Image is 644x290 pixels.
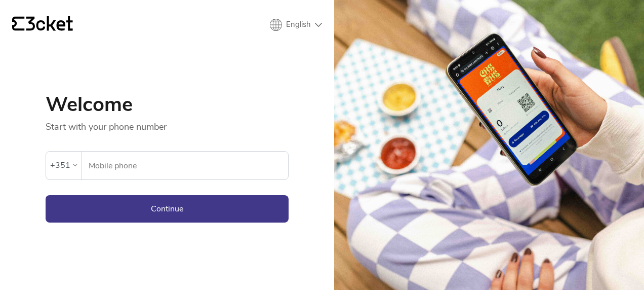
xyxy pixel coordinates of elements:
[46,115,289,133] p: Start with your phone number
[12,17,24,31] g: {' '}
[46,94,289,115] h1: Welcome
[82,152,288,180] label: Mobile phone
[88,152,288,179] input: Mobile phone
[46,195,289,223] button: Continue
[50,158,70,173] div: +351
[12,16,73,33] a: {' '}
